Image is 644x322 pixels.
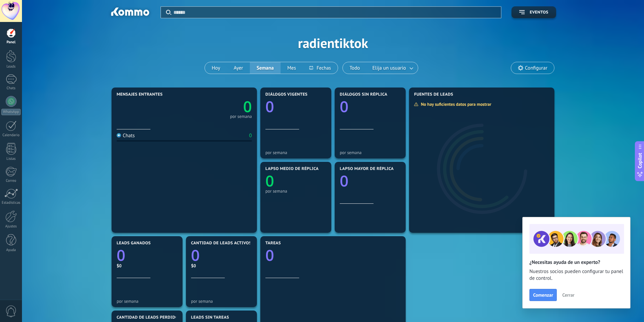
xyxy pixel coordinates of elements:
text: 0 [265,96,274,117]
div: 0 [249,132,252,139]
span: Elija un usuario [371,64,407,73]
button: Comenzar [529,289,557,301]
text: 0 [265,171,274,191]
button: Ayer [227,62,250,74]
button: Eventos [511,6,556,18]
div: Panel [1,40,21,45]
div: por semana [265,189,326,194]
span: Configurar [525,65,547,71]
div: Chats [1,86,21,91]
span: Diálogos sin réplica [340,92,387,97]
div: Leads [1,65,21,69]
a: 0 [265,245,401,266]
button: Semana [250,62,281,74]
text: 0 [265,245,274,266]
div: por semana [117,299,177,304]
div: Ajustes [1,224,21,229]
div: por semana [230,115,252,118]
text: 0 [191,245,200,266]
span: Mensajes entrantes [117,92,163,97]
span: Nuestros socios pueden configurar tu panel de control. [529,268,623,282]
span: Lapso medio de réplica [265,167,319,171]
text: 0 [243,96,252,117]
span: Comenzar [533,293,553,297]
span: Lapso mayor de réplica [340,167,393,171]
text: 0 [340,96,349,117]
div: por semana [265,150,326,155]
span: Cerrar [562,293,574,297]
span: Leads ganados [117,241,151,246]
button: Fechas [303,62,337,74]
div: Calendario [1,133,21,138]
button: Todo [343,62,367,74]
span: Eventos [530,10,548,15]
div: WhatsApp [1,109,21,115]
button: Hoy [205,62,227,74]
button: Elija un usuario [367,62,418,74]
button: Mes [281,62,303,74]
a: 0 [184,96,252,117]
div: Correo [1,179,21,183]
a: 0 [117,245,177,266]
text: 0 [117,245,125,266]
a: 0 [191,245,252,266]
div: por semana [340,150,401,155]
span: Copilot [637,153,643,168]
div: Listas [1,157,21,161]
span: Cantidad de leads perdidos [117,315,181,320]
text: 0 [340,171,349,191]
div: $0 [191,263,252,269]
span: Fuentes de leads [414,92,453,97]
div: Estadísticas [1,201,21,205]
div: $0 [117,263,177,269]
div: por semana [191,299,252,304]
span: Diálogos vigentes [265,92,308,97]
span: Tareas [265,241,281,246]
div: Chats [117,132,135,139]
button: Cerrar [559,290,577,300]
div: No hay suficientes datos para mostrar [414,101,496,107]
img: Chats [117,133,121,138]
span: Cantidad de leads activos [191,241,252,246]
h2: ¿Necesitas ayuda de un experto? [529,259,623,266]
div: Ayuda [1,248,21,252]
span: Leads sin tareas [191,315,229,320]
